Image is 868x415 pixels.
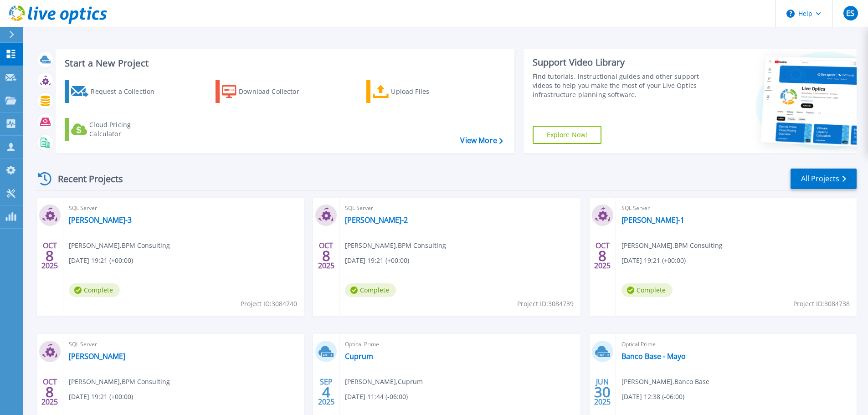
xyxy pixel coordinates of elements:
[345,377,423,387] span: [PERSON_NAME] , Cuprum
[69,352,125,361] a: [PERSON_NAME]
[345,352,373,361] a: Cuprum
[791,169,857,189] a: All Projects
[69,377,170,387] span: [PERSON_NAME] , BPM Consulting
[621,352,686,361] a: Banco Base - Mayo
[322,388,330,396] span: 4
[517,299,574,309] span: Project ID: 3084739
[846,10,854,17] span: ES
[65,80,166,103] a: Request a Collection
[598,252,606,260] span: 8
[621,256,686,266] span: [DATE] 19:21 (+00:00)
[621,377,709,387] span: [PERSON_NAME] , Banco Base
[322,252,330,260] span: 8
[216,80,317,103] a: Download Collector
[41,375,58,409] div: OCT 2025
[594,388,611,396] span: 30
[69,203,298,213] span: SQL Server
[621,339,851,349] span: Optical Prime
[621,392,684,402] span: [DATE] 12:38 (-06:00)
[345,203,575,213] span: SQL Server
[69,215,132,225] a: [PERSON_NAME]-3
[793,299,850,309] span: Project ID: 3084738
[533,72,703,99] div: Find tutorials, instructional guides and other support videos to help you make the most of your L...
[89,120,162,138] div: Cloud Pricing Calculator
[65,118,166,141] a: Cloud Pricing Calculator
[318,239,335,272] div: OCT 2025
[621,203,851,213] span: SQL Server
[345,392,408,402] span: [DATE] 11:44 (-06:00)
[594,375,611,409] div: JUN 2025
[46,388,54,396] span: 8
[69,283,120,297] span: Complete
[345,215,408,225] a: [PERSON_NAME]-2
[621,215,684,225] a: [PERSON_NAME]-1
[460,136,503,145] a: View More
[345,283,396,297] span: Complete
[69,392,133,402] span: [DATE] 19:21 (+00:00)
[69,256,133,266] span: [DATE] 19:21 (+00:00)
[533,56,703,68] div: Support Video Library
[345,339,575,349] span: Optical Prime
[533,126,602,144] a: Explore Now!
[241,299,297,309] span: Project ID: 3084740
[65,58,503,68] h3: Start a New Project
[318,375,335,409] div: SEP 2025
[621,241,723,251] span: [PERSON_NAME] , BPM Consulting
[621,283,673,297] span: Complete
[239,82,312,101] div: Download Collector
[35,168,135,190] div: Recent Projects
[391,82,464,101] div: Upload Files
[366,80,468,103] a: Upload Files
[69,339,298,349] span: SQL Server
[46,252,54,260] span: 8
[594,239,611,272] div: OCT 2025
[41,239,58,272] div: OCT 2025
[69,241,170,251] span: [PERSON_NAME] , BPM Consulting
[345,241,446,251] span: [PERSON_NAME] , BPM Consulting
[345,256,409,266] span: [DATE] 19:21 (+00:00)
[91,82,164,101] div: Request a Collection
